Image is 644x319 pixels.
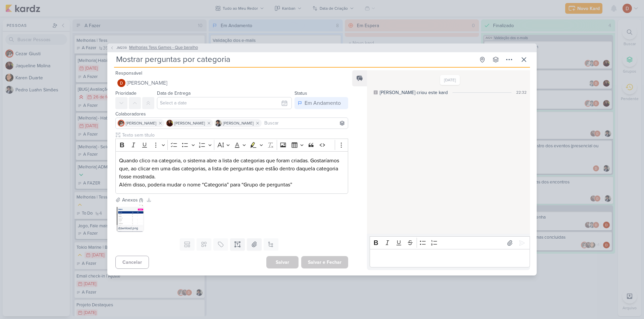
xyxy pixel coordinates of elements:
[110,45,198,51] button: JM239 Melhorias Tess Games - Que baralho
[157,90,191,96] label: Data de Entrega
[126,120,156,126] span: [PERSON_NAME]
[174,120,205,126] span: [PERSON_NAME]
[294,90,307,96] label: Status
[215,120,222,127] img: Pedro Luahn Simões
[370,236,530,249] div: Editor toolbar
[119,157,344,181] p: Quando clico na categoria, o sistema abre a lista de categorias que foram criadas. Gostaríamos qu...
[370,249,530,267] div: Editor editing area: main
[115,110,348,117] div: Colaboradores
[115,77,348,89] button: [PERSON_NAME]
[157,97,292,109] input: Select a date
[117,79,125,87] img: Davi Elias Teixeira
[223,120,254,126] span: [PERSON_NAME]
[263,119,346,127] input: Buscar
[122,196,143,204] div: Anexos (1)
[115,256,149,269] button: Cancelar
[115,151,348,194] div: Editor editing area: main
[117,205,144,232] img: PW5nuhT8pkKiMR78QnqJUwjAXkcmJqSfwMV8qw3A.png
[127,79,167,87] span: [PERSON_NAME]
[121,132,348,139] input: Texto sem título
[118,120,124,127] img: Cezar Giusti
[115,90,137,96] label: Prioridade
[119,181,344,189] p: Além disso, poderia mudar o nome “Categoria” para “Grupo de perguntas”
[115,70,142,76] label: Responsável
[294,97,348,109] button: Em Andamento
[129,45,198,51] span: Melhorias Tess Games - Que baralho
[117,225,144,232] div: download.png
[380,89,448,96] div: [PERSON_NAME] criou este kard
[166,120,173,127] img: Jaqueline Molina
[114,54,475,66] input: Kard Sem Título
[305,99,341,107] div: Em Andamento
[115,45,128,50] span: JM239
[115,139,348,152] div: Editor toolbar
[516,89,527,95] div: 22:32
